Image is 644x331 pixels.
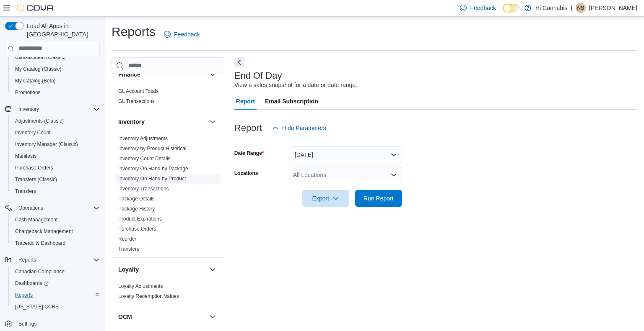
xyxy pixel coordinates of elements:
[118,88,158,94] a: GL Account Totals
[15,77,56,84] span: My Catalog (Beta)
[15,129,51,136] span: Inventory Count
[8,266,103,277] button: Canadian Compliance
[12,87,44,98] a: Promotions
[8,174,103,185] button: Transfers (Classic)
[12,163,57,173] a: Purchase Orders
[118,313,206,321] button: OCM
[118,136,168,141] a: Inventory Adjustments
[12,186,39,196] a: Transfers
[118,166,188,172] a: Inventory On Hand by Package
[12,87,100,98] span: Promotions
[118,313,132,321] h3: OCM
[12,238,69,248] a: Traceabilty Dashboard
[18,205,43,211] span: Operations
[8,150,103,162] button: Manifests
[118,98,155,105] span: GL Transactions
[208,264,218,275] button: Loyalty
[12,215,100,225] span: Cash Management
[12,76,100,86] span: My Catalog (Beta)
[17,4,55,12] img: Cova
[12,174,60,185] a: Transfers (Classic)
[234,81,357,90] div: View a sales snapshot for a date or date range.
[503,4,520,13] input: Dark Mode
[234,71,282,81] h3: End Of Day
[12,215,61,225] a: Cash Management
[118,293,179,300] span: Loyalty Redemption Values
[118,283,163,290] span: Loyalty Adjustments
[12,290,100,300] span: Reports
[118,196,155,202] a: Package Details
[282,124,326,132] span: Hide Parameters
[364,194,394,203] span: Run Report
[15,203,47,213] button: Operations
[12,52,100,62] span: Classification (Classic)
[112,281,224,305] div: Loyalty
[118,283,163,289] a: Loyalty Adjustments
[118,265,139,274] h3: Loyalty
[234,123,262,133] h3: Report
[8,301,103,313] button: [US_STATE] CCRS
[118,226,156,232] span: Purchase Orders
[12,139,100,149] span: Inventory Manager (Classic)
[8,127,103,139] button: Inventory Count
[589,3,637,13] p: [PERSON_NAME]
[12,226,100,236] span: Chargeback Management
[234,57,244,67] button: Next
[12,302,100,312] span: Washington CCRS
[12,116,100,126] span: Adjustments (Classic)
[535,3,567,13] p: Hi Cannabis
[12,64,65,74] a: My Catalog (Classic)
[269,120,330,136] button: Hide Parameters
[15,268,65,275] span: Canadian Compliance
[2,254,103,266] button: Reports
[15,255,39,265] button: Reports
[15,118,64,124] span: Adjustments (Classic)
[15,141,78,148] span: Inventory Manager (Classic)
[161,26,203,43] a: Feedback
[18,257,36,263] span: Reports
[18,106,39,113] span: Inventory
[12,151,100,161] span: Manifests
[118,226,156,232] a: Purchase Orders
[12,267,68,277] a: Canadian Compliance
[12,267,100,277] span: Canadian Compliance
[2,318,103,330] button: Settings
[118,145,187,152] span: Inventory by Product Historical
[15,203,100,213] span: Operations
[8,237,103,249] button: Traceabilty Dashboard
[2,202,103,214] button: Operations
[571,3,572,13] p: |
[302,190,349,207] button: Export
[15,228,73,235] span: Chargeback Management
[12,238,100,248] span: Traceabilty Dashboard
[8,115,103,127] button: Adjustments (Classic)
[118,70,206,79] button: Finance
[118,70,140,79] h3: Finance
[12,151,40,161] a: Manifests
[12,128,100,138] span: Inventory Count
[12,64,100,74] span: My Catalog (Classic)
[12,174,100,185] span: Transfers (Classic)
[174,30,200,38] span: Feedback
[12,302,62,312] a: [US_STATE] CCRS
[12,163,100,173] span: Purchase Orders
[118,98,155,104] a: GL Transactions
[118,185,169,192] span: Inventory Transactions
[12,76,59,86] a: My Catalog (Beta)
[15,176,57,183] span: Transfers (Classic)
[208,69,218,80] button: Finance
[118,118,145,126] h3: Inventory
[15,303,59,310] span: [US_STATE] CCRS
[118,205,155,212] span: Package History
[15,318,100,329] span: Settings
[12,139,81,149] a: Inventory Manager (Classic)
[15,153,36,159] span: Manifests
[118,176,186,182] a: Inventory On Hand by Product
[576,3,586,13] div: Nicole Sunderman
[8,87,103,98] button: Promotions
[12,290,36,300] a: Reports
[118,186,169,192] a: Inventory Transactions
[118,216,162,222] a: Product Expirations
